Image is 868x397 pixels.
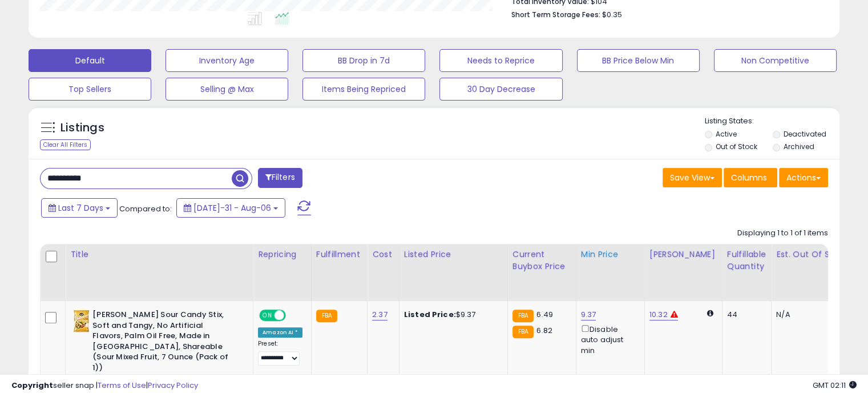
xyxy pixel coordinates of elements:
a: 9.37 [581,309,596,320]
div: Title [70,248,248,260]
strong: Copyright [11,380,53,391]
button: Columns [724,168,777,187]
div: Repricing [258,248,306,260]
label: Archived [783,142,814,151]
label: Out of Stock [716,142,757,151]
img: 516-PIUlSHL._SL40_.jpg [73,310,90,332]
label: Active [716,129,737,139]
div: Listed Price [404,248,503,260]
a: Privacy Policy [148,380,198,391]
div: [PERSON_NAME] [649,248,717,260]
div: Disable auto adjust min [581,323,636,356]
span: 6.49 [536,309,553,320]
div: 44 [727,310,762,320]
span: Last 7 Days [58,202,103,214]
button: Last 7 Days [41,198,118,218]
button: Filters [258,168,302,188]
span: Compared to: [119,203,172,214]
b: Listed Price: [404,309,456,320]
small: FBA [316,310,337,322]
div: Amazon AI * [258,327,302,338]
div: $9.37 [404,310,499,320]
span: OFF [284,311,302,320]
h5: Listings [60,120,104,136]
button: BB Drop in 7d [302,49,425,72]
div: Min Price [581,248,640,260]
button: Non Competitive [714,49,837,72]
span: 2025-08-14 02:11 GMT [813,380,857,391]
small: FBA [512,326,534,338]
div: Fulfillment [316,248,362,260]
b: [PERSON_NAME] Sour Candy Stix, Soft and Tangy, No Artificial Flavors, Palm Oil Free, Made in [GEO... [92,310,231,376]
div: Cost [372,248,394,260]
span: 6.82 [536,325,552,336]
button: Items Being Repriced [302,78,425,101]
button: Inventory Age [165,49,288,72]
label: Deactivated [783,129,826,139]
span: Columns [731,172,767,183]
button: Top Sellers [29,78,151,101]
a: Terms of Use [98,380,146,391]
button: Selling @ Max [165,78,288,101]
b: Short Term Storage Fees: [511,10,600,19]
button: [DATE]-31 - Aug-06 [176,198,285,218]
button: Default [29,49,151,72]
span: $0.35 [602,9,622,20]
a: 2.37 [372,309,387,320]
small: FBA [512,310,534,322]
div: seller snap | | [11,380,198,391]
button: BB Price Below Min [577,49,700,72]
div: Clear All Filters [40,139,91,150]
button: Actions [779,168,828,187]
span: [DATE]-31 - Aug-06 [193,202,271,214]
span: ON [260,311,274,320]
div: Displaying 1 to 1 of 1 items [737,228,828,239]
p: Listing States: [705,116,839,127]
div: Preset: [258,340,302,366]
button: 30 Day Decrease [439,78,562,101]
div: Current Buybox Price [512,248,571,272]
button: Needs to Reprice [439,49,562,72]
a: 10.32 [649,309,668,320]
button: Save View [663,168,722,187]
div: Fulfillable Quantity [727,248,766,272]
